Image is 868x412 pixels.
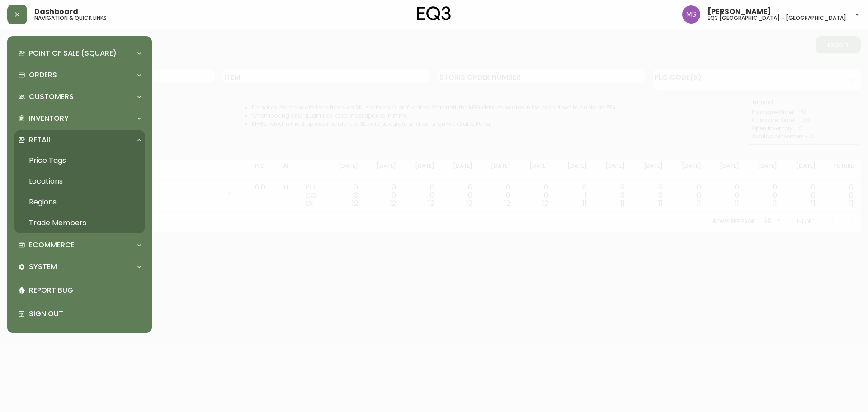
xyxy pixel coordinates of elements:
[682,5,700,24] img: 1b6e43211f6f3cc0b0729c9049b8e7af
[29,262,57,272] p: System
[29,285,141,295] p: Report Bug
[14,235,145,255] div: Ecommerce
[708,15,846,21] h5: eq3 [GEOGRAPHIC_DATA] - [GEOGRAPHIC_DATA]
[29,92,74,102] p: Customers
[34,15,107,21] h5: navigation & quick links
[708,8,771,15] span: [PERSON_NAME]
[14,192,145,213] a: Regions
[14,150,145,171] a: Price Tags
[29,135,52,145] p: Retail
[14,171,145,192] a: Locations
[29,70,57,80] p: Orders
[14,302,145,326] div: Sign Out
[14,257,145,277] div: System
[29,114,69,123] p: Inventory
[14,130,145,150] div: Retail
[29,48,117,58] p: Point of Sale (Square)
[29,240,75,250] p: Ecommerce
[14,43,145,63] div: Point of Sale (Square)
[14,87,145,107] div: Customers
[29,309,141,319] p: Sign Out
[417,6,451,21] img: logo
[14,65,145,85] div: Orders
[14,109,145,128] div: Inventory
[14,213,145,233] a: Trade Members
[34,8,78,15] span: Dashboard
[14,279,145,302] div: Report Bug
